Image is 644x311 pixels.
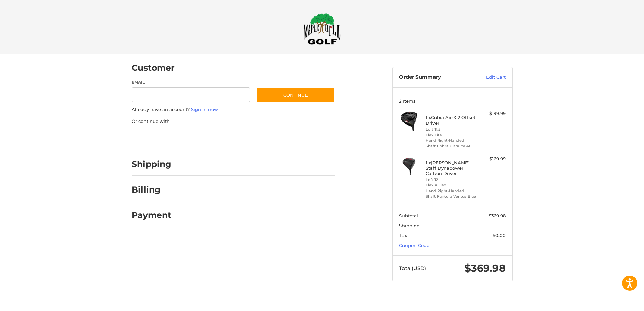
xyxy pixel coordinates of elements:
span: -- [502,223,506,228]
button: Continue [257,87,335,103]
h4: 1 x Cobra Air-X 2 Offset Driver [426,115,477,126]
li: Loft 12 [426,177,477,183]
span: Subtotal [399,213,418,218]
li: Hand Right-Handed [426,138,477,143]
h2: Billing [132,184,171,195]
span: $369.98 [489,213,506,218]
h4: 1 x [PERSON_NAME] Staff Dynapower Carbon Driver [426,160,477,176]
a: Edit Cart [472,74,506,81]
label: Email [132,79,250,85]
a: Sign in now [191,107,218,112]
li: Loft 11.5 [426,127,477,132]
h3: 2 Items [399,98,506,104]
span: $369.98 [464,262,506,274]
span: Tax [399,233,407,238]
p: Or continue with [132,118,335,125]
div: $169.99 [479,155,506,162]
iframe: PayPal-paypal [129,131,180,143]
a: Coupon Code [399,243,429,248]
h2: Payment [132,210,171,220]
div: $199.99 [479,110,506,117]
span: $0.00 [493,233,506,238]
span: Shipping [399,223,420,228]
h2: Shipping [132,159,171,169]
li: Shaft Cobra Ultralite 40 [426,143,477,149]
h3: Order Summary [399,74,472,81]
span: Total (USD) [399,265,426,271]
li: Flex A Flex [426,182,477,188]
img: Maple Hill Golf [303,13,341,45]
iframe: PayPal-venmo [244,131,294,143]
p: Already have an account? [132,106,335,113]
iframe: PayPal-paylater [187,131,237,143]
li: Hand Right-Handed [426,188,477,194]
li: Shaft Fujikura Ventus Blue [426,194,477,199]
li: Flex Lite [426,132,477,138]
h2: Customer [132,63,175,73]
